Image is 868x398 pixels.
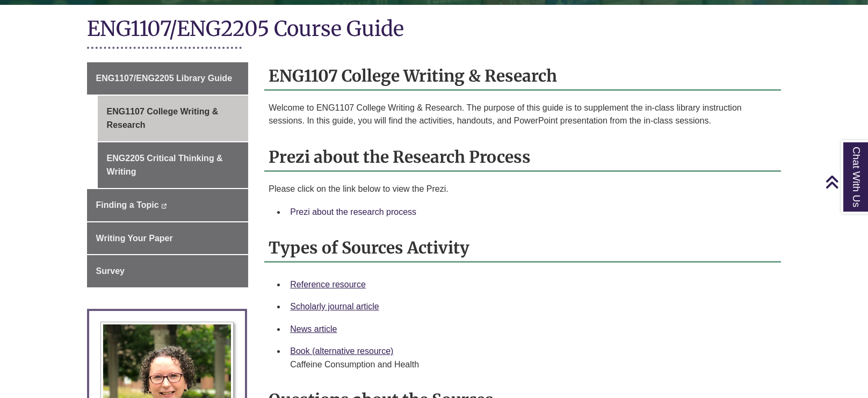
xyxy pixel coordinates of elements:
a: Reference resource [290,280,366,289]
a: Scholarly journal article [290,302,379,311]
a: Back to Top [825,175,865,189]
div: Caffeine Consumption and Health [290,358,772,371]
div: Guide Page Menu [87,62,249,287]
span: Writing Your Paper [96,234,173,243]
a: Finding a Topic [87,189,249,221]
a: Book (alternative resource) [290,346,393,356]
a: Writing Your Paper [87,222,249,255]
a: Prezi about the research process [290,207,416,216]
h2: Types of Sources Activity [264,234,781,263]
span: Survey [96,266,125,276]
span: Finding a Topic [96,200,159,209]
p: Please click on the link below to view the Prezi. [269,183,777,196]
i: This link opens in a new window [161,204,167,208]
a: News article [290,324,337,334]
a: Survey [87,255,249,287]
a: ENG2205 Critical Thinking & Writing [98,142,249,188]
